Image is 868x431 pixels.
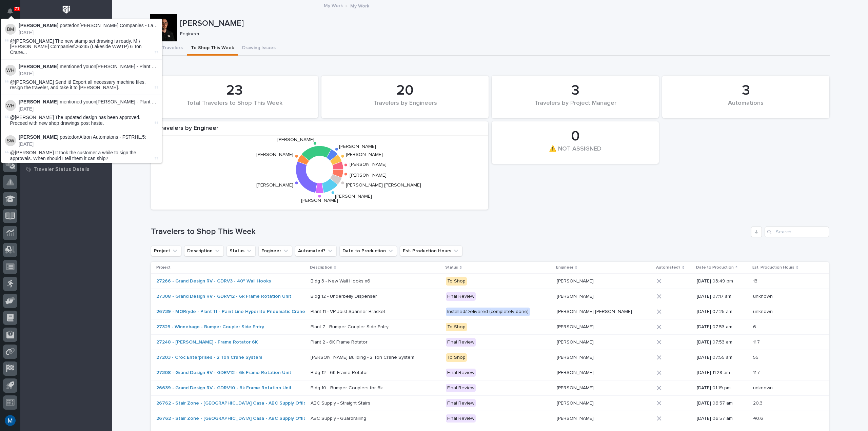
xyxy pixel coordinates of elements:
[753,338,761,345] p: 11.7
[446,384,476,392] div: Final Review
[156,416,309,422] a: 26762 - Stair Zone - [GEOGRAPHIC_DATA] Casa - ABC Supply Office
[753,369,761,376] p: 11.7
[156,385,292,391] a: 26639 - Grand Design RV - GDRV10 - 6k Frame Rotation Unit
[295,246,337,256] button: Automated?
[446,308,530,316] div: Installed/Delivered (completely done)
[557,353,595,360] p: [PERSON_NAME]
[311,369,370,376] p: Bldg 12 - 6K Frame Rotator
[151,289,829,304] tr: 27308 - Grand Design RV - GDRV12 - 6k Frame Rotation Unit Bldg 12 - Underbelly DispenserBldg 12 -...
[311,277,372,284] p: Bldg 3 - New Wall Hooks x6
[151,304,829,319] tr: 26739 - MORryde - Plant 11 - Paint Line Hyperlite Pneumatic Crane Plant 11 - VP Joist Spanner Bra...
[697,355,748,360] p: [DATE] 07:55 am
[311,399,372,406] p: ABC Supply - Straight Stairs
[151,365,829,380] tr: 27308 - Grand Design RV - GDRV12 - 6k Frame Rotation Unit Bldg 12 - 6K Frame RotatorBldg 12 - 6K ...
[151,396,829,411] tr: 26762 - Stair Zone - [GEOGRAPHIC_DATA] Casa - ABC Supply Office ABC Supply - Straight StairsABC S...
[156,278,271,284] a: 27266 - Grand Design RV - GDRV3 - 40" Wall Hooks
[20,164,112,174] a: Traveler Status Details
[446,277,467,286] div: To Shop
[310,264,332,271] p: Description
[557,323,595,330] p: [PERSON_NAME]
[697,400,748,406] p: [DATE] 06:57 am
[696,264,734,271] p: Date to Production
[753,323,757,330] p: 6
[557,338,595,345] p: [PERSON_NAME]
[346,183,421,188] text: [PERSON_NAME] [PERSON_NAME]
[156,400,309,406] a: 26762 - Stair Zone - [GEOGRAPHIC_DATA] Casa - ABC Supply Office
[697,278,748,284] p: [DATE] 03:49 pm
[10,115,140,126] span: @[PERSON_NAME] The updated design has been approved. Proceed with new shop drawings post haste.
[156,355,262,360] a: 27203 - Croc Enterprises - 2 Ton Crane System
[445,264,458,271] p: Status
[162,100,307,114] div: Total Travelers to Shop This Week
[156,309,305,315] a: 26739 - MORryde - Plant 11 - Paint Line Hyperlite Pneumatic Crane
[15,6,19,11] p: 71
[10,150,136,161] span: @[PERSON_NAME] It took the customer a while to sign the approvals. When should I tell them it can...
[503,128,647,145] div: 0
[311,308,387,315] p: Plant 11 - VP Joist Spanner Bracket
[557,399,595,406] p: [PERSON_NAME]
[151,350,829,365] tr: 27203 - Croc Enterprises - 2 Ton Crane System [PERSON_NAME] Building - 2 Ton Crane System[PERSON_...
[339,144,376,149] text: [PERSON_NAME]
[674,82,818,99] div: 3
[350,162,387,167] text: [PERSON_NAME]
[301,198,338,203] text: [PERSON_NAME]
[557,277,595,284] p: [PERSON_NAME]
[10,79,146,91] span: @[PERSON_NAME] Send it! Export all necessary machine files, resign the traveler, and take it to [...
[333,100,477,114] div: Travelers by Engineers
[156,324,264,330] a: 27325 - Winnebago - Bumper Coupler Side Entry
[5,65,16,76] img: Weston Hochstetler
[258,246,292,256] button: Engineer
[187,41,238,56] button: To Shop This Week
[697,339,748,345] p: [DATE] 07:53 am
[5,24,16,35] img: Ben Miller
[752,264,794,271] p: Est. Production Hours
[335,194,372,199] text: [PERSON_NAME]
[446,292,476,301] div: Final Review
[557,414,595,422] p: [PERSON_NAME]
[311,353,416,360] p: [PERSON_NAME] Building - 2 Ton Crane System
[238,41,280,56] button: Drawing Issues
[446,338,476,347] div: Final Review
[180,31,825,37] p: Engineer
[151,274,829,289] tr: 27266 - Grand Design RV - GDRV3 - 40" Wall Hooks Bldg 3 - New Wall Hooks x6Bldg 3 - New Wall Hook...
[19,134,58,140] strong: [PERSON_NAME]
[19,71,158,77] p: [DATE]
[753,384,774,391] p: unknown
[753,399,764,406] p: 20.3
[162,82,307,99] div: 23
[3,413,17,428] button: users-avatar
[557,384,595,391] p: [PERSON_NAME]
[156,339,258,345] a: 27248 - [PERSON_NAME] - Frame Rotator 6K
[311,414,368,422] p: ABC Supply - Guardrailing
[8,8,17,19] div: Notifications71
[96,64,187,69] a: [PERSON_NAME] - Plant 45 - Jamb Lifters
[151,227,748,237] h1: Travelers to Shop This Week
[151,125,488,136] div: Travelers by Engineer
[446,414,476,423] div: Final Review
[79,134,145,140] a: Altron Automatons - FSTRHL.5
[79,23,230,28] a: [PERSON_NAME] Companies - Lakeside WWTP - 6 Ton Crane System
[151,411,829,426] tr: 26762 - Stair Zone - [GEOGRAPHIC_DATA] Casa - ABC Supply Office ABC Supply - GuardrailingABC Supp...
[753,353,760,360] p: 55
[503,100,647,114] div: Travelers by Project Manager
[753,292,774,299] p: unknown
[156,294,291,299] a: 27308 - Grand Design RV - GDRV12 - 6k Frame Rotation Unit
[19,23,58,28] strong: [PERSON_NAME]
[503,82,647,99] div: 3
[60,3,73,16] img: Workspace Logo
[339,246,397,256] button: Date to Production
[19,64,58,69] strong: [PERSON_NAME]
[697,294,748,299] p: [DATE] 07:17 am
[19,106,158,112] p: [DATE]
[311,323,390,330] p: Plant 7 - Bumper Coupler Side Entry
[151,319,829,335] tr: 27325 - Winnebago - Bumper Coupler Side Entry Plant 7 - Bumper Coupler Side EntryPlant 7 - Bumper...
[765,227,829,237] input: Search
[350,2,369,9] p: My Work
[346,152,383,157] text: [PERSON_NAME]
[96,99,187,104] a: [PERSON_NAME] - Plant 45 - Jamb Lifters
[697,309,748,315] p: [DATE] 07:25 am
[19,134,158,140] p: posted on :
[697,324,748,330] p: [DATE] 07:53 am
[503,145,647,160] div: ⚠️ NOT ASSIGNED
[557,308,633,315] p: [PERSON_NAME] [PERSON_NAME]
